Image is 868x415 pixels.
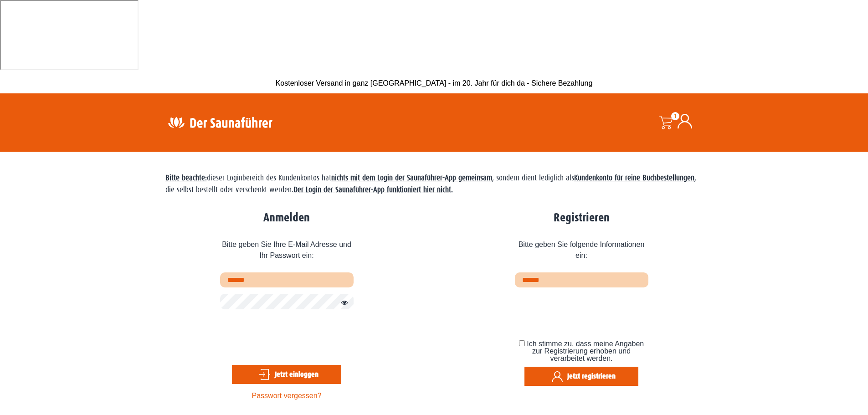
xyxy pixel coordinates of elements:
h2: Registrieren [515,211,648,225]
span: 1 [671,112,679,120]
button: Jetzt einloggen [232,365,341,384]
span: dieser Loginbereich des Kundenkontos hat , sondern dient lediglich als , die selbst bestellt oder... [165,174,696,194]
span: Bitte beachte: [165,174,207,182]
span: Ich stimme zu, dass meine Angaben zur Registrierung erhoben und verarbeitet werden. [527,340,644,362]
input: Ich stimme zu, dass meine Angaben zur Registrierung erhoben und verarbeitet werden. [519,340,525,346]
span: Kostenloser Versand in ganz [GEOGRAPHIC_DATA] - im 20. Jahr für dich da - Sichere Bezahlung [276,79,593,87]
iframe: reCAPTCHA [220,316,359,352]
span: Bitte geben Sie folgende Informationen ein: [515,232,648,272]
strong: nichts mit dem Login der Saunaführer-App gemeinsam [331,174,492,182]
span: Bitte geben Sie Ihre E-Mail Adresse und Ihr Passwort ein: [220,232,354,272]
strong: Der Login der Saunaführer-App funktioniert hier nicht. [293,185,453,194]
button: Jetzt registrieren [524,367,638,386]
a: Passwort vergessen? [252,392,322,400]
button: Passwort anzeigen [336,297,348,308]
h2: Anmelden [220,211,354,225]
iframe: reCAPTCHA [515,294,653,329]
strong: Kundenkonto für reine Buchbestellungen [574,174,694,182]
